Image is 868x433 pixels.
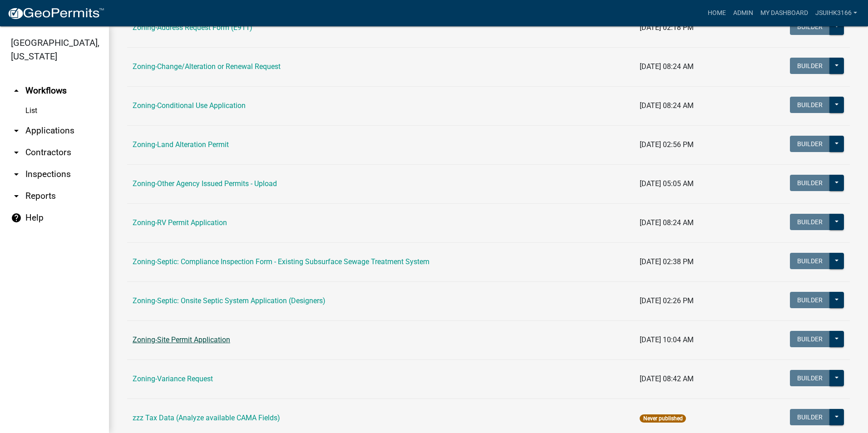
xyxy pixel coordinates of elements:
[133,179,277,188] a: Zoning-Other Agency Issued Permits - Upload
[133,23,252,32] a: Zoning-Address Request Form (E911)
[133,413,280,422] a: zzz Tax Data (Analyze available CAMA Fields)
[11,212,22,223] i: help
[133,374,213,383] a: Zoning-Variance Request
[11,125,22,136] i: arrow_drop_down
[790,253,830,269] button: Builder
[640,101,694,110] span: [DATE] 08:24 AM
[790,58,830,74] button: Builder
[790,370,830,386] button: Builder
[640,296,694,305] span: [DATE] 02:26 PM
[11,85,22,96] i: arrow_drop_up
[640,257,694,266] span: [DATE] 02:38 PM
[640,23,694,32] span: [DATE] 02:18 PM
[640,62,694,71] span: [DATE] 08:24 AM
[790,331,830,347] button: Builder
[730,5,757,22] a: Admin
[133,218,227,227] a: Zoning-RV Permit Application
[757,5,812,22] a: My Dashboard
[640,335,694,344] span: [DATE] 10:04 AM
[790,409,830,425] button: Builder
[812,5,861,22] a: Jsuihk3166
[790,97,830,113] button: Builder
[790,19,830,35] button: Builder
[11,169,22,180] i: arrow_drop_down
[790,214,830,230] button: Builder
[640,140,694,149] span: [DATE] 02:56 PM
[790,136,830,152] button: Builder
[11,191,22,202] i: arrow_drop_down
[133,140,229,149] a: Zoning-Land Alteration Permit
[640,414,686,423] span: Never published
[133,335,230,344] a: Zoning-Site Permit Application
[133,62,281,71] a: Zoning-Change/Alteration or Renewal Request
[133,101,246,110] a: Zoning-Conditional Use Application
[11,147,22,158] i: arrow_drop_down
[640,179,694,188] span: [DATE] 05:05 AM
[790,175,830,191] button: Builder
[640,374,694,383] span: [DATE] 08:42 AM
[133,296,325,305] a: Zoning-Septic: Onsite Septic System Application (Designers)
[133,257,429,266] a: Zoning-Septic: Compliance Inspection Form - Existing Subsurface Sewage Treatment System
[704,5,730,22] a: Home
[790,292,830,308] button: Builder
[640,218,694,227] span: [DATE] 08:24 AM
